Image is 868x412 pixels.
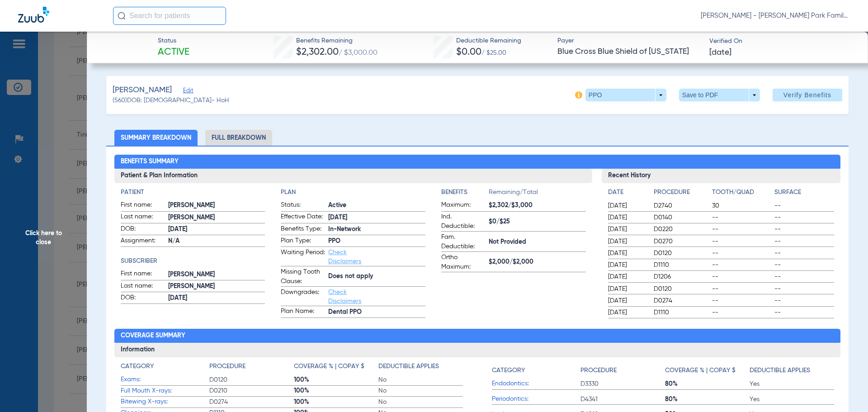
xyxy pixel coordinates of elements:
[783,91,831,99] span: Verify Benefits
[294,398,378,407] span: 100%
[712,237,772,246] span: --
[296,36,377,46] span: Benefits Remaining
[121,362,154,371] h4: Category
[750,362,834,379] app-breakdown-title: Deductible Applies
[774,213,834,222] span: --
[168,201,265,210] span: [PERSON_NAME]
[441,188,489,197] h4: Benefits
[608,296,646,305] span: [DATE]
[489,237,586,247] span: Not Provided
[378,386,463,395] span: No
[489,201,586,210] span: $2,302/$3,000
[709,37,854,46] span: Verified On
[113,7,226,25] input: Search for patients
[557,46,702,57] span: Blue Cross Blue Shield of [US_STATE]
[774,188,834,197] h4: Surface
[281,267,325,286] span: Missing Tooth Clause:
[456,36,521,46] span: Deductible Remaining
[114,343,841,357] h3: Information
[294,375,378,384] span: 100%
[701,11,850,20] span: [PERSON_NAME] - [PERSON_NAME] Park Family Dentistry
[441,253,486,272] span: Ortho Maximum:
[575,91,582,99] img: info-icon
[712,188,772,200] app-breakdown-title: Tooth/Quad
[492,366,525,375] h4: Category
[709,47,731,58] span: [DATE]
[121,188,265,197] h4: Patient
[679,89,760,101] button: Save to PDF
[281,248,325,266] span: Waiting Period:
[712,188,772,197] h4: Tooth/Quad
[489,217,586,227] span: $0/$25
[665,362,750,379] app-breakdown-title: Coverage % | Copay $
[489,188,586,200] span: Remaining/Total
[654,284,709,294] span: D0120
[113,96,229,105] span: (560) DOB: [DEMOGRAPHIC_DATA] - HoH
[774,225,834,234] span: --
[121,224,165,235] span: DOB:
[712,272,772,281] span: --
[654,225,709,234] span: D0220
[441,232,486,251] span: Fam. Deductible:
[654,237,709,246] span: D0270
[281,236,325,247] span: Plan Type:
[328,308,425,317] span: Dental PPO
[608,308,646,317] span: [DATE]
[441,212,486,231] span: Ind. Deductible:
[281,224,325,235] span: Benefits Type:
[168,237,265,246] span: N/A
[712,296,772,305] span: --
[328,225,425,234] span: In-Network
[294,362,364,371] h4: Coverage % | Copay $
[750,395,834,404] span: Yes
[121,281,165,292] span: Last name:
[113,85,172,96] span: [PERSON_NAME]
[121,362,209,374] app-breakdown-title: Category
[339,49,377,57] span: / $3,000.00
[328,272,425,281] span: Does not apply
[481,50,506,56] span: / $25.00
[774,201,834,210] span: --
[665,395,750,404] span: 80%
[441,200,486,211] span: Maximum:
[712,201,772,210] span: 30
[456,47,481,57] span: $0.00
[209,362,294,374] app-breakdown-title: Procedure
[654,260,709,270] span: D1110
[121,200,165,211] span: First name:
[654,272,709,281] span: D1206
[608,249,646,258] span: [DATE]
[296,47,339,57] span: $2,302.00
[281,200,325,211] span: Status:
[712,213,772,222] span: --
[121,212,165,223] span: Last name:
[378,362,439,371] h4: Deductible Applies
[580,395,665,404] span: D4341
[168,213,265,223] span: [PERSON_NAME]
[712,260,772,270] span: --
[750,366,810,375] h4: Deductible Applies
[209,375,294,384] span: D0120
[774,296,834,305] span: --
[281,288,325,306] span: Downgrades:
[774,188,834,200] app-breakdown-title: Surface
[608,260,646,270] span: [DATE]
[121,397,209,407] span: Bitewing X-rays:
[281,212,325,223] span: Effective Date:
[168,294,265,303] span: [DATE]
[281,188,425,197] h4: Plan
[328,289,361,304] a: Check Disclaimers
[580,362,665,379] app-breakdown-title: Procedure
[378,375,463,384] span: No
[378,362,463,374] app-breakdown-title: Deductible Applies
[114,155,841,169] h2: Benefits Summary
[654,213,709,222] span: D0140
[114,130,198,146] li: Summary Breakdown
[774,249,834,258] span: --
[557,36,702,46] span: Payer
[608,284,646,294] span: [DATE]
[209,386,294,395] span: D0210
[121,293,165,304] span: DOB:
[328,201,425,210] span: Active
[209,398,294,407] span: D0274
